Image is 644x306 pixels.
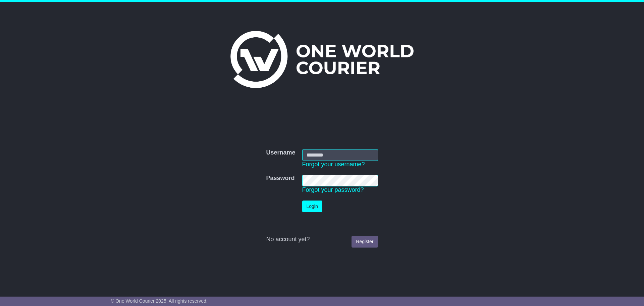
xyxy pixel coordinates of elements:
img: One World [230,31,414,88]
span: © One World Courier 2025. All rights reserved. [111,298,208,304]
a: Forgot your username? [302,161,365,168]
label: Password [266,175,294,182]
label: Username [266,149,295,157]
div: No account yet? [266,236,378,243]
a: Forgot your password? [302,186,364,193]
a: Register [352,236,378,248]
button: Login [302,201,322,212]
